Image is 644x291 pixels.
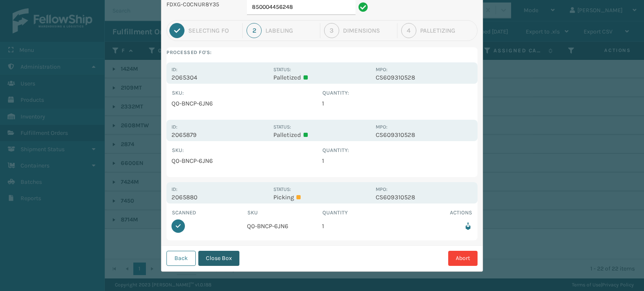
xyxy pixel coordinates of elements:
p: Palletized [273,131,370,139]
div: 1 [169,23,184,38]
td: Q0-BNCP-6JN6 [247,217,322,235]
th: Scanned [171,209,247,217]
th: SKU : [171,146,322,155]
td: Q0-BNCP-6JN6 [171,155,322,167]
button: Abort [448,251,478,266]
button: Back [166,251,196,266]
th: SKU : [171,89,322,97]
td: 1 [322,97,473,110]
div: Labeling [265,27,316,34]
p: 2065880 [171,193,268,201]
button: Close Box [198,251,239,266]
label: MPO: [376,186,387,192]
th: Quantity : [322,146,473,155]
div: Palletizing [420,27,475,34]
label: MPO: [376,67,387,72]
label: MPO: [376,124,387,130]
td: Q0-BNCP-6JN6 [171,97,322,110]
div: 3 [324,23,339,38]
p: CS609310528 [376,193,473,201]
div: Dimensions [343,27,393,34]
div: 4 [401,23,416,38]
label: Id: [171,67,177,72]
label: Status: [273,124,291,130]
label: Status: [273,67,291,72]
p: 2065304 [171,74,268,81]
label: Id: [171,124,177,130]
p: CS609310528 [376,131,473,139]
div: 2 [247,23,262,38]
th: Actions [397,209,473,217]
label: Processed FO's: [166,47,478,57]
label: Status: [273,186,291,192]
th: SKU [247,209,322,217]
p: 2065879 [171,131,268,139]
td: Remove from box [397,217,473,235]
td: 1 [322,217,397,235]
p: Picking [273,193,370,201]
th: Quantity : [322,89,473,97]
td: 1 [322,155,473,167]
th: Quantity [322,209,397,217]
p: Palletized [273,74,370,81]
p: CS609310528 [376,74,473,81]
div: Selecting FO [188,27,239,34]
label: Id: [171,186,177,192]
